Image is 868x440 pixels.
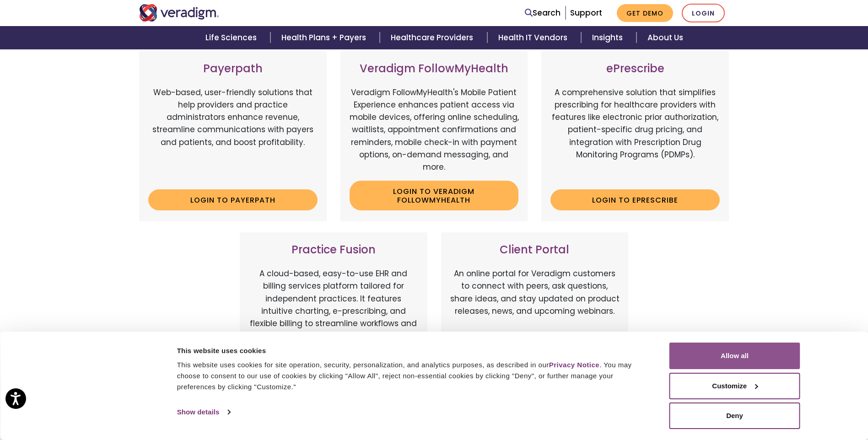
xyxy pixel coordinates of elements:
[550,62,720,75] h3: ePrescribe
[550,86,720,182] p: A comprehensive solution that simplifies prescribing for healthcare providers with features like ...
[139,4,219,21] img: Veradigm logo
[249,268,418,342] p: A cloud-based, easy-to-use EHR and billing services platform tailored for independent practices. ...
[450,268,620,342] p: An online portal for Veradigm customers to connect with peers, ask questions, share ideas, and st...
[617,4,673,22] a: Get Demo
[669,402,800,429] button: Deny
[148,62,318,75] h3: Payerpath
[450,243,620,257] h3: Client Portal
[636,26,694,49] a: About Us
[669,373,800,399] button: Customize
[487,26,581,49] a: Health IT Vendors
[380,26,487,49] a: Healthcare Providers
[350,62,519,75] h3: Veradigm FollowMyHealth
[682,4,725,22] a: Login
[177,360,649,392] div: This website uses cookies for site operation, security, personalization, and analytics purposes, ...
[350,86,519,173] p: Veradigm FollowMyHealth's Mobile Patient Experience enhances patient access via mobile devices, o...
[148,86,318,182] p: Web-based, user-friendly solutions that help providers and practice administrators enhance revenu...
[249,243,418,257] h3: Practice Fusion
[669,343,800,369] button: Allow all
[148,189,318,210] a: Login to Payerpath
[549,361,599,369] a: Privacy Notice
[550,189,720,210] a: Login to ePrescribe
[270,26,380,49] a: Health Plans + Payers
[350,181,519,210] a: Login to Veradigm FollowMyHealth
[177,405,230,419] a: Show details
[570,7,602,18] a: Support
[177,345,649,356] div: This website uses cookies
[525,7,561,19] a: Search
[194,26,270,49] a: Life Sciences
[581,26,636,49] a: Insights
